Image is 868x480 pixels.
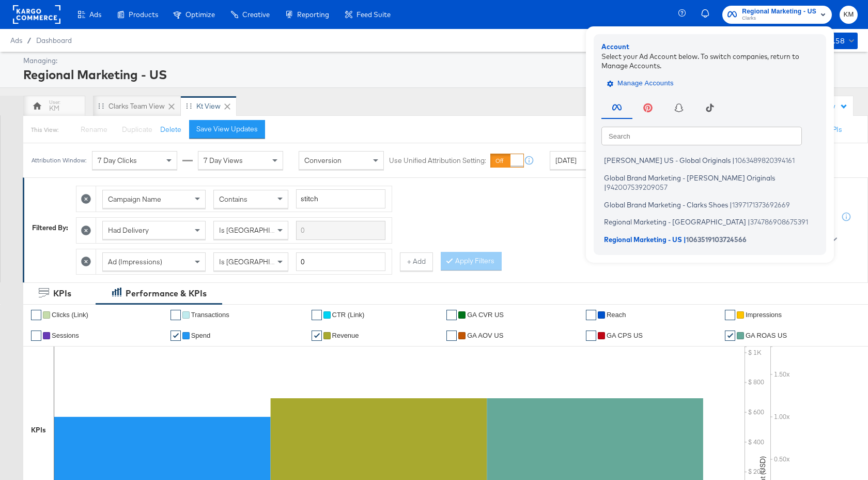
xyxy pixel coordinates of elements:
span: 7 Day Clicks [98,156,137,165]
span: 942007539209057 [607,183,668,191]
span: Global Brand Marketing - [PERSON_NAME] Originals [604,173,775,182]
div: Regional Marketing - US [23,66,855,83]
a: ✔ [31,310,41,320]
span: Feed Suite [357,10,391,19]
span: Is [GEOGRAPHIC_DATA] [219,257,298,266]
span: Ads [89,10,101,19]
span: [DATE] [555,156,577,165]
button: Save View Updates [189,120,265,139]
span: Transactions [191,311,229,319]
input: Enter a search term [296,189,385,208]
a: ✔ [586,331,596,341]
div: KPIs [53,288,71,299]
button: Manage Accounts [601,76,681,91]
span: [PERSON_NAME] US - Global Originals [604,156,731,164]
span: Manage Accounts [609,78,674,89]
span: Spend [191,332,211,339]
div: Clarks Team View [109,101,165,111]
div: Drag to reorder tab [186,103,192,109]
span: | [732,156,735,164]
span: Optimize [185,10,215,19]
span: Products [129,10,158,19]
input: Enter a search term [296,221,385,240]
a: ✔ [586,310,596,320]
span: CTR (Link) [332,311,365,319]
a: ✔ [725,310,735,320]
span: Impressions [746,311,782,319]
span: GA CPS US [607,332,643,339]
div: Performance & KPIs [126,288,207,299]
div: KPIs [31,425,46,435]
a: ✔ [446,331,457,341]
div: Filtered By: [32,223,68,233]
span: 1063519103724566 [686,235,747,243]
span: Creative [242,10,270,19]
a: Dashboard [36,36,72,44]
span: Campaign Name [108,194,161,204]
div: kt View [196,101,221,111]
span: Had Delivery [108,226,149,235]
span: | [748,218,750,226]
div: KM [49,103,59,113]
span: 1063489820394161 [735,156,795,164]
span: Reach [607,311,626,319]
label: Use Unified Attribution Setting: [389,156,486,166]
button: + Add [400,252,433,271]
span: Sessions [52,332,79,339]
a: ✔ [725,331,735,341]
a: ✔ [171,331,181,341]
span: 374786908675391 [750,218,808,226]
span: GA ROAS US [746,332,787,339]
div: Save View Updates [196,124,258,134]
span: Clicks (Link) [52,311,88,319]
span: Global Brand Marketing - Clarks Shoes [604,200,728,208]
a: ✔ [446,310,457,320]
div: Managing: [23,56,855,66]
span: GA CVR US [467,311,504,319]
span: | [684,235,686,243]
span: Regional Marketing - US [604,235,682,243]
span: Duplicate [122,125,152,134]
div: Select your Ad Account below. To switch companies, return to Manage Accounts. [601,51,818,70]
span: | [730,200,732,208]
span: Regional Marketing - [GEOGRAPHIC_DATA] [604,218,746,226]
a: ✔ [171,310,181,320]
span: Revenue [332,332,359,339]
span: Reporting [297,10,329,19]
div: This View: [31,126,58,134]
span: Ad (Impressions) [108,257,162,266]
span: Clarks [742,14,816,23]
span: Is [GEOGRAPHIC_DATA] [219,226,298,235]
span: 7 Day Views [204,156,243,165]
span: GA AOV US [467,332,503,339]
div: Drag to reorder tab [98,103,104,109]
span: Ads [10,36,22,44]
span: Regional Marketing - US [742,6,816,17]
div: Attribution Window: [31,157,87,164]
span: KM [844,9,854,21]
input: Enter a number [296,252,385,272]
button: KM [840,6,858,24]
a: ✔ [312,310,322,320]
span: Conversion [304,156,342,165]
a: ✔ [31,331,41,341]
button: Delete [160,125,181,134]
div: Account [601,42,818,52]
button: Regional Marketing - USClarks [722,6,832,24]
a: ✔ [312,331,322,341]
span: Contains [219,194,247,204]
span: | [604,183,607,191]
span: Rename [81,125,107,134]
span: / [22,36,36,44]
span: 1397171373692669 [732,200,790,208]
